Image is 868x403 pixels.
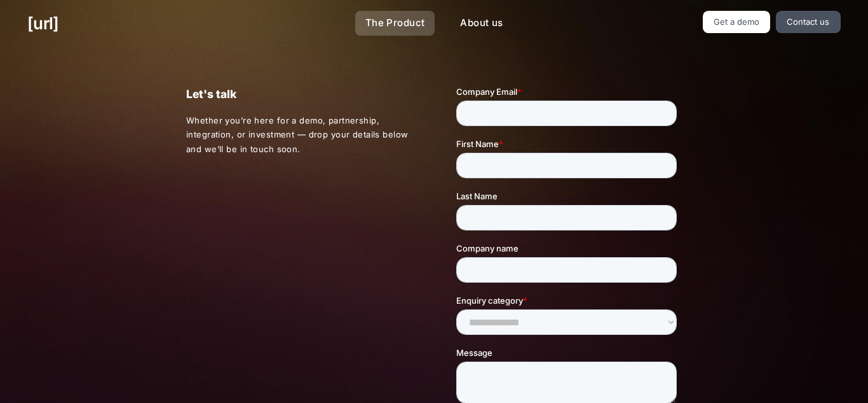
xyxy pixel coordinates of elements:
[355,11,435,36] a: The Product
[703,11,771,33] a: Get a demo
[450,11,513,36] a: About us
[776,11,841,33] a: Contact us
[186,85,412,103] p: Let's talk
[186,113,412,157] p: Whether you’re here for a demo, partnership, integration, or investment — drop your details below...
[27,11,58,36] a: [URL]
